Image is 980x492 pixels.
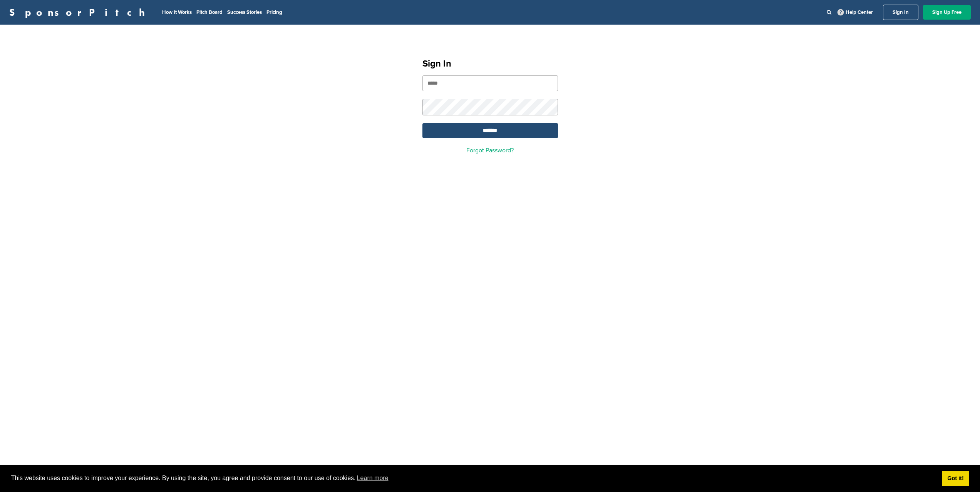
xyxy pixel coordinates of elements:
a: Pricing [266,9,282,15]
a: How It Works [162,9,192,15]
span: This website uses cookies to improve your experience. By using the site, you agree and provide co... [11,472,936,484]
a: Help Center [836,8,874,17]
a: Sign Up Free [923,5,971,20]
a: learn more about cookies [356,472,390,484]
a: Forgot Password? [466,147,514,154]
a: dismiss cookie message [942,471,969,486]
a: Pitch Board [196,9,223,15]
a: SponsorPitch [9,7,150,17]
h1: Sign In [422,57,558,71]
a: Sign In [883,5,918,20]
a: Success Stories [227,9,262,15]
